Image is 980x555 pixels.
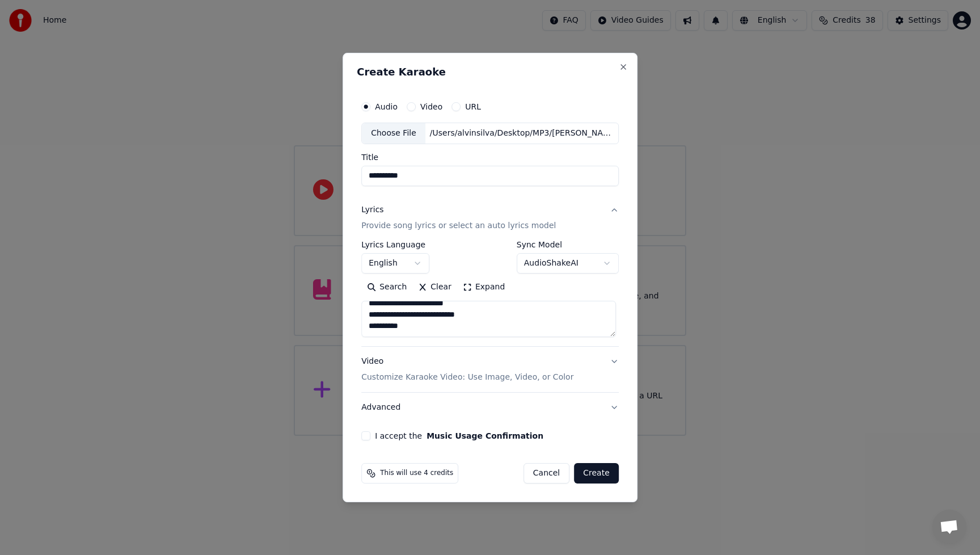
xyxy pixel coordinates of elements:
label: I accept the [375,432,543,440]
label: Audio [375,103,398,111]
button: Expand [457,278,510,296]
div: LyricsProvide song lyrics or select an auto lyrics model [361,241,619,346]
h2: Create Karaoke [357,67,623,77]
button: Search [361,278,412,296]
label: Lyrics Language [361,241,429,249]
button: LyricsProvide song lyrics or select an auto lyrics model [361,195,619,241]
label: Video [420,103,442,111]
p: Provide song lyrics or select an auto lyrics model [361,220,556,232]
button: VideoCustomize Karaoke Video: Use Image, Video, or Color [361,347,619,392]
div: /Users/alvinsilva/Desktop/MP3/[PERSON_NAME] - I Miss You (Official Audio).mp3 [425,128,618,139]
div: Lyrics [361,204,383,216]
button: Cancel [523,463,569,483]
div: Video [361,356,573,383]
button: Advanced [361,393,619,422]
span: This will use 4 credits [380,469,453,478]
label: Title [361,153,619,161]
p: Customize Karaoke Video: Use Image, Video, or Color [361,372,573,383]
button: Clear [412,278,457,296]
label: Sync Model [517,241,619,249]
label: URL [465,103,481,111]
button: I accept the [426,432,543,440]
div: Choose File [362,123,425,144]
button: Create [574,463,619,483]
